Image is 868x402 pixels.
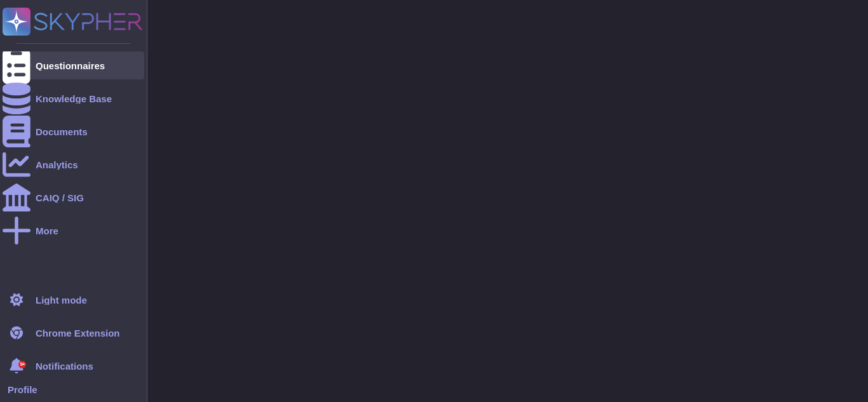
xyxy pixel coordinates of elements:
div: Questionnaires [36,61,105,70]
div: Knowledge Base [36,94,112,104]
div: 9+ [18,361,26,368]
div: Chrome Extension [36,328,120,338]
div: Documents [36,127,88,137]
span: Profile [8,385,37,394]
a: Questionnaires [3,51,144,79]
a: Chrome Extension [3,319,144,347]
a: Analytics [3,151,144,178]
a: Knowledge Base [3,84,144,112]
div: CAIQ / SIG [36,193,84,203]
div: Analytics [36,160,78,170]
div: More [36,226,58,236]
span: Notifications [36,361,93,371]
div: Light mode [36,295,87,305]
a: Documents [3,117,144,145]
a: CAIQ / SIG [3,184,144,211]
